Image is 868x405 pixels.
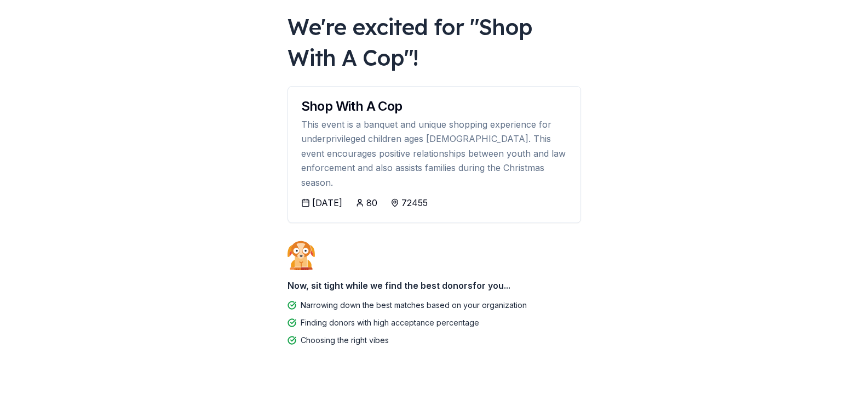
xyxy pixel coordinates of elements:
[401,196,428,209] div: 72455
[301,299,527,312] div: Narrowing down the best matches based on your organization
[301,334,389,347] div: Choosing the right vibes
[301,100,567,113] div: Shop With A Cop
[288,241,315,270] img: Dog waiting patiently
[312,196,342,209] div: [DATE]
[301,316,479,329] div: Finding donors with high acceptance percentage
[288,275,581,296] div: Now, sit tight while we find the best donors for you...
[301,117,567,190] div: This event is a banquet and unique shopping experience for underprivileged children ages [DEMOGRA...
[288,12,581,73] div: We're excited for " Shop With A Cop "!
[366,196,377,209] div: 80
